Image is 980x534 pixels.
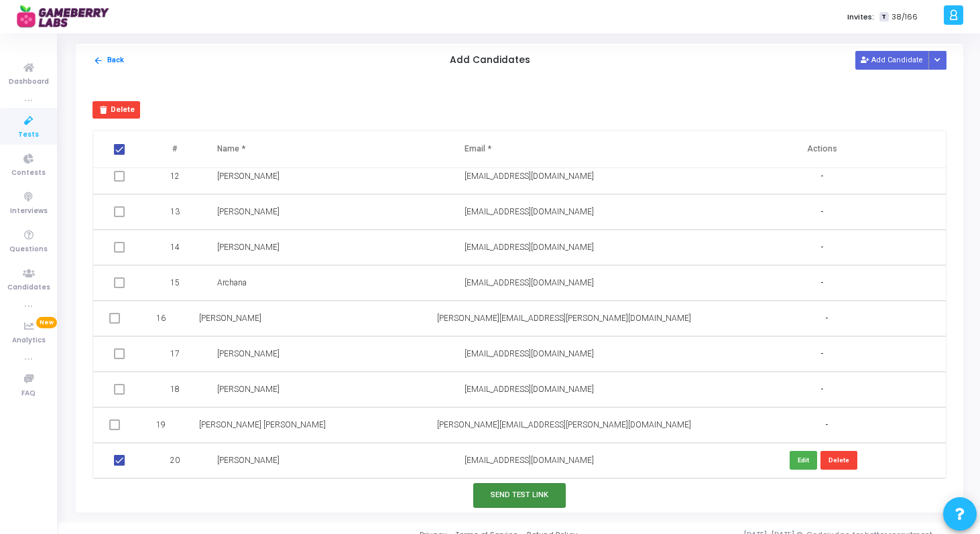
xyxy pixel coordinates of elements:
[217,207,280,216] span: [PERSON_NAME]
[156,419,166,431] span: 19
[790,451,817,469] button: Edit
[437,420,691,429] span: [PERSON_NAME][EMAIL_ADDRESS][PERSON_NAME][DOMAIN_NAME]
[450,55,530,66] h5: Add Candidates
[170,454,180,466] span: 20
[199,314,261,323] span: [PERSON_NAME]
[465,172,594,181] span: [EMAIL_ADDRESS][DOMAIN_NAME]
[820,171,823,182] span: -
[204,131,451,168] th: Name *
[217,349,280,358] span: [PERSON_NAME]
[217,172,280,181] span: [PERSON_NAME]
[465,385,594,394] span: [EMAIL_ADDRESS][DOMAIN_NAME]
[170,277,180,289] span: 15
[820,242,823,253] span: -
[892,11,918,23] span: 38/166
[21,388,36,399] span: FAQ
[93,101,140,119] button: Delete
[473,483,566,508] button: Send Test Link
[217,385,280,394] span: [PERSON_NAME]
[820,451,857,469] button: Delete
[820,277,823,289] span: -
[36,317,57,328] span: New
[17,3,117,30] img: logo
[820,384,823,395] span: -
[93,54,125,67] button: Back
[465,278,594,287] span: [EMAIL_ADDRESS][DOMAIN_NAME]
[170,348,180,360] span: 17
[698,131,946,168] th: Actions
[451,131,698,168] th: Email *
[465,243,594,252] span: [EMAIL_ADDRESS][DOMAIN_NAME]
[855,51,929,69] button: Add Candidate
[820,348,823,360] span: -
[217,243,280,252] span: [PERSON_NAME]
[170,241,180,253] span: 14
[199,420,326,429] span: [PERSON_NAME] [PERSON_NAME]
[928,51,947,69] div: Button group with nested dropdown
[10,206,48,217] span: Interviews
[217,278,247,287] span: Archana
[9,76,49,88] span: Dashboard
[847,11,874,23] label: Invites:
[825,313,828,324] span: -
[170,206,180,218] span: 13
[465,349,594,358] span: [EMAIL_ADDRESS][DOMAIN_NAME]
[465,207,594,216] span: [EMAIL_ADDRESS][DOMAIN_NAME]
[465,456,594,465] span: [EMAIL_ADDRESS][DOMAIN_NAME]
[170,170,180,182] span: 12
[7,282,50,293] span: Candidates
[148,131,203,168] th: #
[12,335,46,346] span: Analytics
[18,129,39,141] span: Tests
[9,244,48,255] span: Questions
[879,12,888,22] span: T
[170,383,180,395] span: 18
[437,314,691,323] span: [PERSON_NAME][EMAIL_ADDRESS][PERSON_NAME][DOMAIN_NAME]
[820,206,823,218] span: -
[156,312,166,324] span: 16
[825,419,828,431] span: -
[93,56,103,66] mat-icon: arrow_back
[217,456,280,465] span: [PERSON_NAME]
[11,168,46,179] span: Contests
